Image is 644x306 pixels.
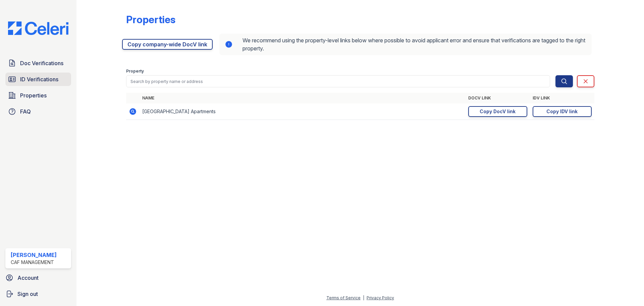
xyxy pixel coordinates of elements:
span: Account [17,274,39,282]
a: FAQ [5,105,71,118]
span: Doc Verifications [20,59,63,67]
div: We recommend using the property-level links below where possible to avoid applicant error and ens... [219,34,592,55]
a: Copy IDV link [533,106,592,117]
img: CE_Logo_Blue-a8612792a0a2168367f1c8372b55b34899dd931a85d93a1a3d3e32e68fde9ad4.png [3,21,74,35]
span: FAQ [20,107,31,116]
div: CAF Management [11,259,57,266]
span: Sign out [17,290,38,298]
th: DocV Link [466,93,530,103]
input: Search by property name or address [126,75,550,87]
label: Property [126,69,144,74]
a: Terms of Service [326,295,361,300]
a: Doc Verifications [5,56,71,70]
div: Copy DocV link [480,108,516,115]
span: Properties [20,91,47,99]
span: ID Verifications [20,75,58,83]
a: Account [3,271,74,285]
td: [GEOGRAPHIC_DATA] Apartments [140,103,466,120]
a: Privacy Policy [367,295,394,300]
th: IDV Link [530,93,594,103]
div: | [363,295,364,300]
a: Properties [5,89,71,102]
div: [PERSON_NAME] [11,251,57,259]
th: Name [140,93,466,103]
div: Copy IDV link [546,108,578,115]
a: Sign out [3,287,74,301]
a: ID Verifications [5,73,71,86]
a: Copy company-wide DocV link [122,39,213,50]
a: Copy DocV link [468,106,527,117]
div: Properties [126,13,175,26]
